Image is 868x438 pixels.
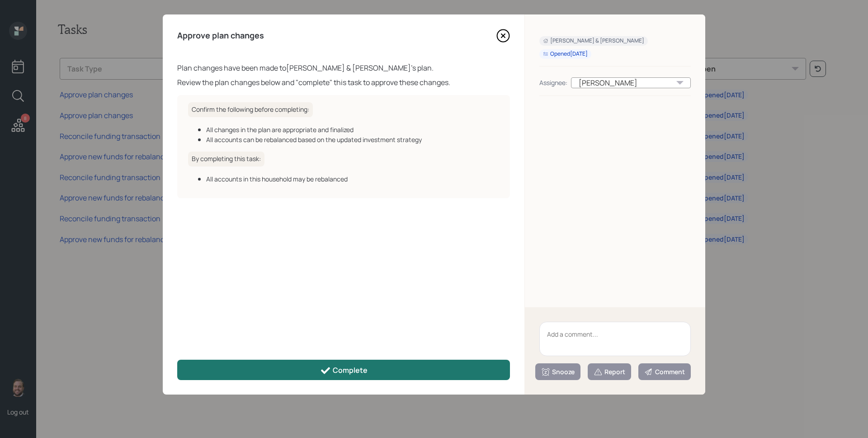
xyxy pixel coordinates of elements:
h6: Confirm the following before completing: [188,102,313,117]
button: Complete [177,360,510,380]
button: Report [588,363,631,380]
div: Review the plan changes below and "complete" this task to approve these changes. [177,77,510,88]
div: Plan changes have been made to [PERSON_NAME] & [PERSON_NAME] 's plan. [177,62,510,73]
div: All accounts in this household may be rebalanced [206,174,499,184]
button: Snooze [535,363,580,380]
div: Report [594,367,625,376]
div: All changes in the plan are appropriate and finalized [206,125,499,134]
div: Comment [644,367,685,376]
div: Complete [320,365,368,376]
div: Snooze [541,367,575,376]
div: Assignee: [539,78,567,87]
button: Comment [638,363,691,380]
h6: By completing this task: [188,152,264,167]
div: All accounts can be rebalanced based on the updated investment strategy [206,135,499,144]
div: [PERSON_NAME] [571,77,691,88]
div: Opened [DATE] [543,50,588,58]
div: [PERSON_NAME] & [PERSON_NAME] [543,37,644,45]
h4: Approve plan changes [177,31,264,41]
